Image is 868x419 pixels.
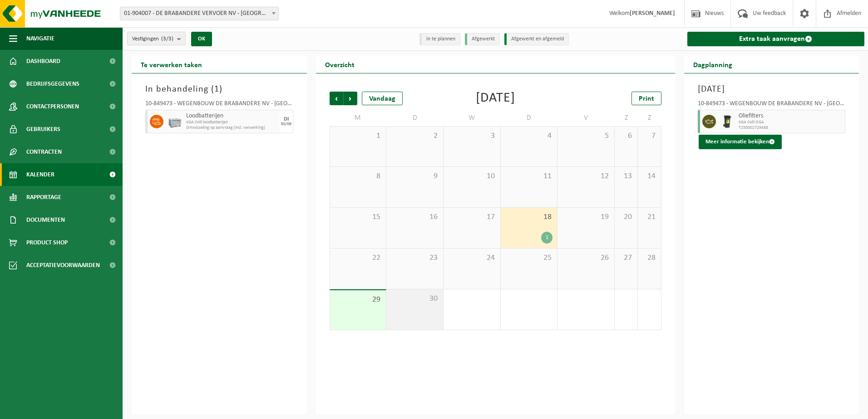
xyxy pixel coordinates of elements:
[335,212,382,222] span: 15
[26,254,100,277] span: Acceptatievoorwaarden
[26,209,65,231] span: Documenten
[562,253,610,263] span: 26
[505,253,553,263] span: 25
[26,231,68,254] span: Product Shop
[335,171,382,181] span: 8
[687,32,865,46] a: Extra taak aanvragen
[505,212,553,222] span: 18
[684,55,741,73] h2: Dagplanning
[631,92,661,105] a: Print
[639,95,654,102] span: Print
[642,212,656,222] span: 21
[186,120,277,125] span: KGA Colli loodbatterijen
[330,92,343,105] span: Vorige
[642,131,656,141] span: 7
[132,32,173,46] span: Vestigingen
[186,112,277,120] span: Loodbatterijen
[26,118,60,141] span: Gebruikers
[619,212,633,222] span: 20
[562,131,610,141] span: 5
[316,55,364,73] h2: Overzicht
[562,212,610,222] span: 19
[127,32,186,45] button: Vestigingen(3/3)
[505,171,553,181] span: 11
[26,163,54,186] span: Kalender
[284,117,289,122] div: DI
[145,83,293,96] h3: In behandeling ( )
[391,294,439,304] span: 30
[335,131,382,141] span: 1
[26,27,54,50] span: Navigatie
[739,112,843,120] span: Oliefilters
[132,55,211,73] h2: Te verwerken taken
[541,232,552,244] div: 1
[330,110,387,126] td: M
[26,50,60,73] span: Dashboard
[386,110,444,126] td: D
[642,253,656,263] span: 28
[562,171,610,181] span: 12
[504,33,569,45] li: Afgewerkt en afgemeld
[615,110,638,126] td: Z
[448,253,496,263] span: 24
[335,295,382,305] span: 29
[638,110,661,126] td: Z
[335,253,382,263] span: 22
[161,36,173,42] count: (3/3)
[619,131,633,141] span: 6
[26,141,62,163] span: Contracten
[739,125,843,131] span: T250002729488
[145,101,293,110] div: 10-849473 - WEGENBOUW DE BRABANDERE NV - [GEOGRAPHIC_DATA]
[344,92,357,105] span: Volgende
[419,33,460,45] li: In te plannen
[476,92,515,105] div: [DATE]
[642,171,656,181] span: 14
[444,110,501,126] td: W
[26,73,79,95] span: Bedrijfsgegevens
[186,125,277,131] span: Omwisseling op aanvraag (incl. verwerking)
[698,101,846,110] div: 10-849473 - WEGENBOUW DE BRABANDERE NV - [GEOGRAPHIC_DATA]
[120,7,278,20] span: 01-904007 - DE BRABANDERE VERVOER NV - VEURNE
[720,115,734,128] img: WB-0240-HPE-BK-01
[619,171,633,181] span: 13
[698,83,846,96] h3: [DATE]
[630,10,675,17] strong: [PERSON_NAME]
[362,92,403,105] div: Vandaag
[501,110,558,126] td: D
[448,171,496,181] span: 10
[26,186,61,209] span: Rapportage
[739,120,843,125] span: KGA Colli OGA
[465,33,500,45] li: Afgewerkt
[168,115,182,128] img: PB-LB-0680-HPE-GY-11
[191,32,212,46] button: OK
[391,171,439,181] span: 9
[214,85,219,94] span: 1
[557,110,615,126] td: V
[391,131,439,141] span: 2
[619,253,633,263] span: 27
[699,135,782,149] button: Meer informatie bekijken
[26,95,79,118] span: Contactpersonen
[281,122,291,127] div: 30/09
[391,212,439,222] span: 16
[120,7,279,20] span: 01-904007 - DE BRABANDERE VERVOER NV - VEURNE
[448,131,496,141] span: 3
[505,131,553,141] span: 4
[391,253,439,263] span: 23
[448,212,496,222] span: 17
